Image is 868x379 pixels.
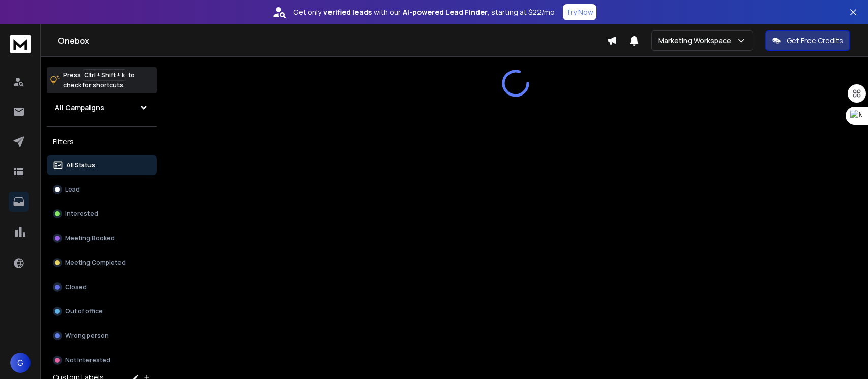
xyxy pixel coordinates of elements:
p: Meeting Completed [65,259,126,267]
p: Get only with our starting at $22/mo [293,7,555,17]
h1: Onebox [58,35,607,47]
h3: Filters [47,135,157,149]
p: Lead [65,185,80,194]
button: Get Free Credits [765,30,850,51]
button: G [10,353,31,373]
p: Try Now [566,7,593,17]
img: logo [10,35,31,53]
button: Meeting Completed [47,252,157,273]
p: All Status [66,161,95,169]
button: All Status [47,155,157,175]
button: Interested [47,204,157,224]
p: Interested [65,210,98,218]
p: Wrong person [65,332,109,340]
p: Out of office [65,307,103,315]
button: Not Interested [47,350,157,370]
h1: All Campaigns [55,103,104,113]
p: Marketing Workspace [658,36,735,46]
p: Meeting Booked [65,234,115,242]
button: Closed [47,277,157,297]
button: Meeting Booked [47,228,157,248]
button: Wrong person [47,326,157,346]
p: Not Interested [65,356,110,364]
button: All Campaigns [47,98,157,118]
strong: verified leads [323,7,372,17]
p: Closed [65,283,87,291]
span: Ctrl + Shift + k [83,69,126,81]
strong: AI-powered Lead Finder, [403,7,489,17]
button: Out of office [47,301,157,322]
p: Get Free Credits [787,36,843,46]
p: Press to check for shortcuts. [63,70,135,90]
button: Try Now [563,4,596,20]
button: Lead [47,179,157,200]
